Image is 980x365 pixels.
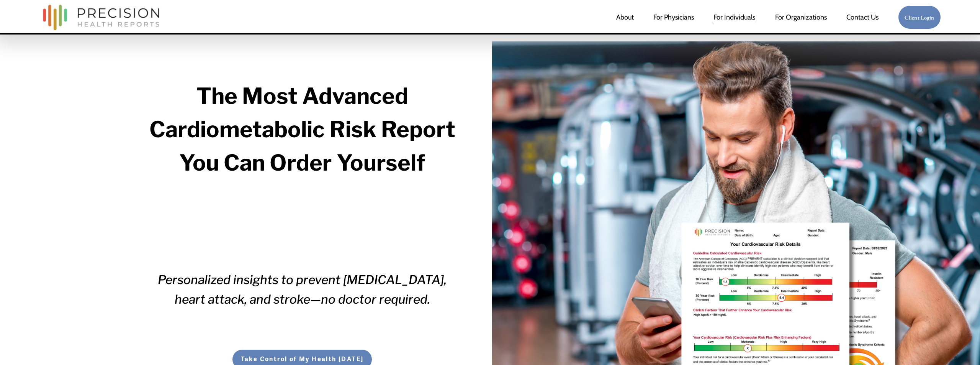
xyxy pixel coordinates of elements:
[616,10,634,25] a: About
[713,10,755,25] a: For Individuals
[149,82,460,176] strong: The Most Advanced Cardiometabolic Risk Report You Can Order Yourself
[846,10,879,25] a: Contact Us
[241,355,364,363] span: Take Control of My Health [DATE]
[158,272,449,307] em: Personalized insights to prevent [MEDICAL_DATA], heart attack, and stroke—no doctor required.
[39,1,163,34] img: Precision Health Reports
[898,5,941,30] a: Client Login
[653,10,694,25] a: For Physicians
[775,10,827,24] span: For Organizations
[775,10,827,25] a: folder dropdown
